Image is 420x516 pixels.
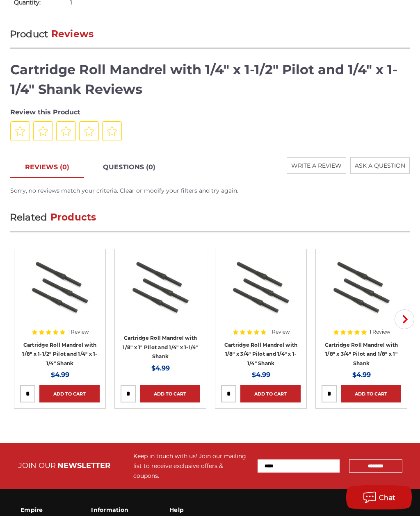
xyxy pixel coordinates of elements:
[10,29,48,40] span: Product
[133,452,249,481] div: Keep in touch with us! Join our mailing list to receive exclusive offers & coupons.
[287,158,346,174] button: WRITE A REVIEW
[121,255,200,333] a: Cartridge rolls mandrel
[51,29,94,40] span: Reviews
[22,342,97,367] a: Cartridge Roll Mandrel with 1/8" x 1-1/2" Pilot and 1/4" x 1-1/4" Shank
[329,255,394,321] img: Cartridge rolls mandrel
[140,386,200,403] a: Add to Cart
[10,108,410,118] div: Review this Product
[395,310,414,330] button: Next
[370,330,390,335] span: 1 Review
[10,187,410,195] div: Sorry, no reviews match your criteria. Clear or modify your filters and try again.
[128,255,193,321] img: Cartridge rolls mandrel
[50,212,96,223] span: Products
[228,255,294,321] img: Cartridge rolls mandrel
[68,330,89,335] span: 1 Review
[355,162,405,170] span: ASK A QUESTION
[346,485,412,510] button: Chat
[151,365,170,373] span: $4.99
[39,386,100,403] a: Add to Cart
[57,461,110,471] span: NEWSLETTER
[322,255,401,333] a: Cartridge rolls mandrel
[269,330,290,335] span: 1 Review
[10,158,84,178] a: REVIEWS (0)
[341,386,401,403] a: Add to Cart
[325,342,398,367] a: Cartridge Roll Mandrel with 1/8" x 3/4" Pilot and 1/8" x 1" Shank
[10,60,410,100] h4: Cartridge Roll Mandrel with 1/4" x 1-1/2" Pilot and 1/4" x 1-1/4" Shank Reviews
[350,158,410,174] button: ASK A QUESTION
[240,386,301,403] a: Add to Cart
[224,342,298,367] a: Cartridge Roll Mandrel with 1/8" x 3/4" Pilot and 1/4" x 1-1/4" Shank
[18,461,56,471] span: JOIN OUR
[379,494,396,502] span: Chat
[51,371,69,379] span: $4.99
[123,335,198,360] a: Cartridge Roll Mandrel with 1/8" x 1" Pilot and 1/4" x 1-1/4" Shank
[252,371,270,379] span: $4.99
[221,255,301,333] a: Cartridge rolls mandrel
[27,255,93,321] img: Cartridge rolls mandrel
[88,158,170,178] a: QUESTIONS (0)
[291,162,342,170] span: WRITE A REVIEW
[10,212,48,223] span: Related
[352,371,371,379] span: $4.99
[20,255,100,333] a: Cartridge rolls mandrel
